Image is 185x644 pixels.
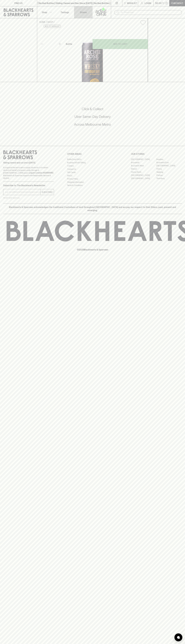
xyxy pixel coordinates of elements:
[171,2,183,5] p: Checkout
[131,177,156,180] a: [GEOGRAPHIC_DATA]
[80,11,87,14] p: Stores
[156,161,182,164] a: Brunswick East
[139,19,147,26] button: Add to wishlist
[155,2,162,5] p: $0.00
[3,197,54,199] p: We will never spam you
[121,10,180,15] input: Try "Pinot noir"
[42,11,47,14] p: Shop
[47,21,53,23] a: SHOP
[113,42,127,46] p: ADD TO CART
[3,114,182,119] h5: Uber Same-Day Delivery
[67,177,118,180] a: Privacy Policy
[39,21,45,23] a: HOME
[44,25,61,28] button: Add to wishlist
[145,2,151,5] p: Login
[3,96,182,141] div: Call to action block
[67,164,118,167] a: Careers
[37,6,56,18] button: Shop
[67,167,118,171] a: Contact Us
[131,167,156,170] a: Elwood
[156,174,182,177] a: Prahran
[93,39,148,49] button: ADD TO CART
[127,2,137,5] p: Wishlist
[29,172,53,174] strong: Liquor License #32064953
[166,2,167,4] p: 0
[131,152,182,156] p: OUR STORES
[67,161,118,164] a: Business & Bulk Gifting
[177,636,180,639] img: bubble-icon
[41,189,54,195] button: SUBSCRIBE
[131,158,156,161] a: [GEOGRAPHIC_DATA]
[42,191,53,194] p: SUBSCRIBE
[3,161,54,164] p: Sibling owned and run since [DATE]
[67,184,118,187] a: Terms & Conditions
[67,180,118,184] a: Shipping Information
[131,174,156,177] a: [GEOGRAPHIC_DATA]
[66,42,72,46] p: Bottle
[131,170,156,174] a: Fitzroy North
[156,158,182,161] a: Braddon
[156,167,182,170] a: Fitzroy
[3,107,182,111] h5: Click & Collect
[3,122,182,127] h5: Across Melbourne Metro
[5,190,40,194] input: e.g. jane@blackheartsandsparrows.com.au
[14,2,23,5] p: FIND US
[67,171,118,174] a: Gift Cards
[5,206,180,212] p: Blackhearts & Sparrows acknowledges the traditional Custodians of land throughout [GEOGRAPHIC_DAT...
[67,158,118,161] a: Bottle Drop FAQ's
[3,166,54,179] p: It is against the law to sell or supply alcohol to, or to obtain alcohol on behalf of a person un...
[37,27,148,82] img: 35249.png
[65,41,92,47] div: Bottle
[67,152,118,156] p: OTHER AREAS
[131,161,156,164] a: Brunswick
[156,177,182,180] a: Thornbury
[156,170,182,174] a: Geelong
[61,11,69,14] p: Tastings
[3,184,54,187] p: Subscribe to The Blackhearts Newsletter
[56,6,74,18] a: Tastings
[156,164,182,167] a: [GEOGRAPHIC_DATA]
[131,164,156,167] a: Brunswick West
[67,174,118,177] a: FAQ's
[74,6,93,18] a: Stores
